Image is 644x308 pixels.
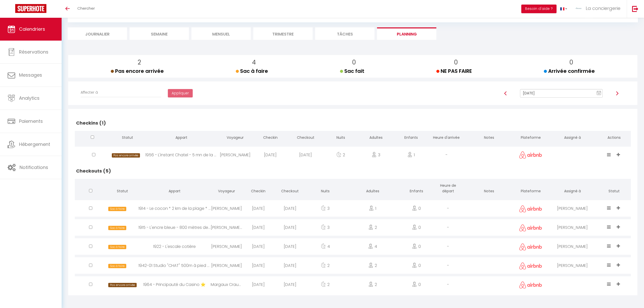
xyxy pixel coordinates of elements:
[306,257,345,274] div: 2
[138,276,211,293] div: 1964 - Principauté du Casino ⭐️
[547,257,597,274] div: [PERSON_NAME]
[520,89,603,98] input: Select Date
[108,226,126,230] span: Sac à faire
[306,238,345,255] div: 4
[211,200,242,217] div: [PERSON_NAME]
[400,200,432,217] div: 0
[464,131,514,145] th: Notes
[218,131,253,145] th: Voyageur
[19,72,42,78] span: Messages
[175,135,187,140] span: Appart
[169,189,181,194] span: Appart
[288,147,323,163] div: [DATE]
[274,200,306,217] div: [DATE]
[112,153,140,158] span: Pas encore arrivée
[586,5,620,11] span: La conciergerie
[598,131,631,145] th: Actions
[615,91,619,95] img: arrow-right3.svg
[358,147,393,163] div: 3
[274,179,306,199] th: Checkout
[432,179,464,199] th: Heure de départ
[130,27,189,40] li: Semaine
[145,147,218,163] div: 1956 - L'instant Chatel - 5 mn de la plage à pied
[575,5,582,12] img: ...
[514,131,548,145] th: Plateforme
[242,238,274,255] div: [DATE]
[429,131,464,145] th: Heure d'arrivée
[242,219,274,236] div: [DATE]
[547,238,597,255] div: [PERSON_NAME]
[345,238,400,255] div: 4
[68,27,127,40] li: Journalier
[211,179,242,199] th: Voyageur
[519,224,542,232] img: airbnb2.png
[400,179,432,199] th: Enfants
[4,2,19,17] button: Ouvrir le widget de chat LiveChat
[432,219,464,236] div: -
[323,147,359,163] div: 2
[345,219,400,236] div: 2
[242,276,274,293] div: [DATE]
[345,179,400,199] th: Adultes
[519,281,542,289] img: airbnb2.png
[211,238,242,255] div: [PERSON_NAME]
[519,262,542,270] img: airbnb2.png
[306,276,345,293] div: 2
[108,245,126,249] span: Sac à faire
[15,4,46,13] img: Super Booking
[274,257,306,274] div: [DATE]
[393,147,429,163] div: 1
[345,276,400,293] div: 2
[117,189,128,194] span: Statut
[274,219,306,236] div: [DATE]
[108,207,126,211] span: Sac à faire
[306,200,345,217] div: 3
[19,141,50,147] span: Hébergement
[122,135,133,140] span: Statut
[598,179,631,199] th: Statut
[253,131,288,145] th: Checkin
[429,147,464,163] div: -
[19,49,48,55] span: Réservations
[191,27,251,40] li: Mensuel
[519,151,542,159] img: airbnb2.png
[19,95,40,101] span: Analytics
[75,163,631,179] h2: Checkouts (5)
[75,115,631,131] h2: Checkins (1)
[432,238,464,255] div: -
[358,131,393,145] th: Adultes
[253,147,288,163] div: [DATE]
[514,179,548,199] th: Plateforme
[632,6,638,12] img: logout
[211,219,242,236] div: [PERSON_NAME] [PERSON_NAME]
[400,238,432,255] div: 0
[547,219,597,236] div: [PERSON_NAME]
[242,179,274,199] th: Checkin
[544,67,595,75] span: Arrivée confirmée
[211,257,242,274] div: [PERSON_NAME]
[440,58,472,67] p: 0
[108,283,136,287] span: Pas encore arrivée
[288,131,323,145] th: Checkout
[168,89,193,98] button: Appliquer
[432,257,464,274] div: -
[111,67,164,75] span: Pas encore arrivée
[218,147,253,163] div: [PERSON_NAME]
[274,276,306,293] div: [DATE]
[138,238,211,255] div: 1922 - L'escale cotière
[236,67,268,75] span: Sac à faire
[436,67,472,75] span: NE PAS FAIRE
[253,27,313,40] li: Trimestre
[274,238,306,255] div: [DATE]
[138,200,211,217] div: 1914 - Le cocon * 2 km de la plage * WIFI * PARKING
[547,200,597,217] div: [PERSON_NAME]
[547,179,597,199] th: Assigné à
[393,131,429,145] th: Enfants
[340,67,364,75] span: Sac fait
[138,219,211,236] div: 1915 - L'encre bleue - 800 mètres de la plage
[19,118,43,124] span: Paiements
[306,219,345,236] div: 3
[306,179,345,199] th: Nuits
[345,200,400,217] div: 1
[315,27,374,40] li: Tâches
